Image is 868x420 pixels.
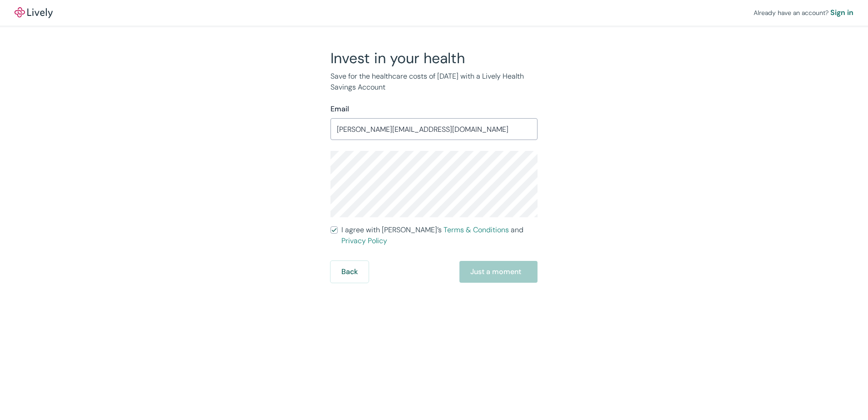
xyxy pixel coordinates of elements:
[330,104,349,115] label: Email
[330,71,538,93] p: Save for the healthcare costs of [DATE] with a Lively Health Savings Account
[341,225,538,246] span: I agree with [PERSON_NAME]’s and
[830,7,853,18] a: Sign in
[15,7,53,18] a: LivelyLively
[341,236,387,245] a: Privacy Policy
[330,261,369,283] button: Back
[754,7,853,18] div: Already have an account?
[15,7,53,18] img: Lively
[444,225,509,235] a: Terms & Conditions
[330,49,538,67] h2: Invest in your health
